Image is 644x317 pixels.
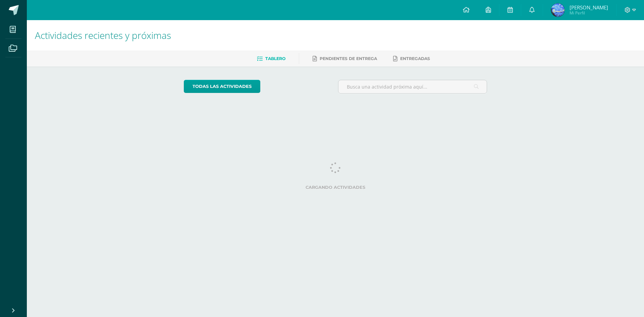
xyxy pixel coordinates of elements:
[400,56,430,61] span: Entregadas
[570,4,608,11] span: [PERSON_NAME]
[184,80,260,93] a: todas las Actividades
[35,29,171,42] span: Actividades recientes y próximas
[570,10,608,16] span: Mi Perfil
[338,80,487,93] input: Busca una actividad próxima aquí...
[320,56,377,61] span: Pendientes de entrega
[393,53,430,64] a: Entregadas
[313,53,377,64] a: Pendientes de entrega
[257,53,285,64] a: Tablero
[265,56,285,61] span: Tablero
[551,3,565,17] img: 499db3e0ff4673b17387711684ae4e5c.png
[184,185,487,190] label: Cargando actividades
